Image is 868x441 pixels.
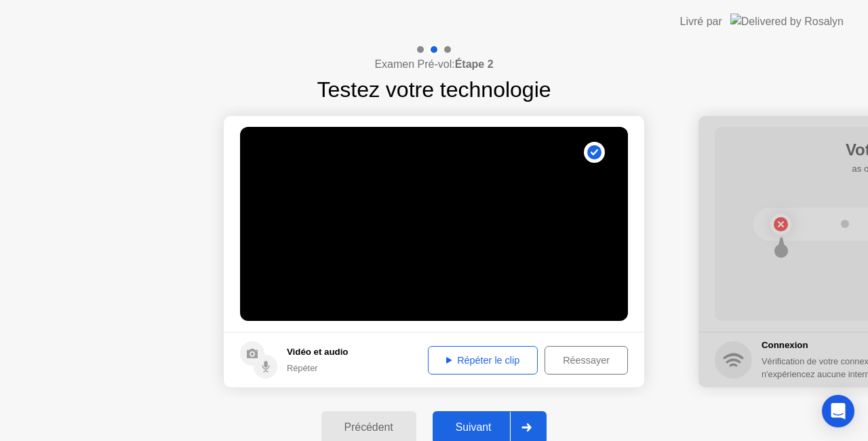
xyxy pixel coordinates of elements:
[455,58,494,70] b: Étape 2
[317,73,551,106] h1: Testez votre technologie
[287,362,348,375] div: Répéter
[680,14,722,30] div: Livré par
[428,346,538,375] button: Répéter le clip
[822,395,854,427] div: Open Intercom Messenger
[730,14,844,29] img: Delivered by Rosalyn
[437,421,511,434] div: Suivant
[325,421,412,434] div: Précédent
[433,355,533,366] div: Répéter le clip
[549,355,623,366] div: Réessayer
[374,56,493,73] h4: Examen Pré-vol:
[545,346,628,375] button: Réessayer
[287,345,348,359] h5: Vidéo et audio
